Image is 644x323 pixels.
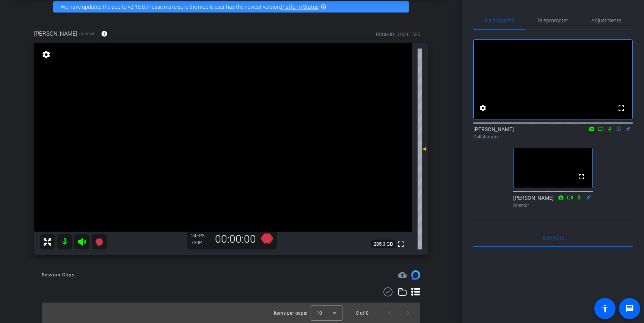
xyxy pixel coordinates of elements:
[418,144,427,154] mat-icon: 0 dB
[191,233,210,239] div: 24
[191,240,210,246] div: 720P
[600,304,609,313] mat-icon: accessibility
[399,304,417,322] button: Next page
[79,31,95,37] span: Chrome
[53,1,409,13] div: We have updated the app to v2.15.0. Please make sure the mobile user has the newest version.
[274,309,308,317] div: Items per page:
[617,103,626,113] mat-icon: fullscreen
[542,235,564,240] span: Everyone
[42,271,75,279] div: Session Clips
[210,233,261,246] div: 00:00:00
[281,4,319,10] a: Platform Status
[411,270,420,279] img: Session clips
[473,133,633,140] div: Collaborator
[34,30,77,38] span: [PERSON_NAME]
[398,270,407,279] span: Destinations for your clips
[320,4,327,10] mat-icon: highlight_off
[196,233,204,238] span: FPS
[485,18,514,23] span: Participants
[101,30,108,37] mat-icon: info
[478,103,487,113] mat-icon: settings
[381,304,399,322] button: Previous page
[513,194,593,209] div: [PERSON_NAME]
[376,31,420,38] div: ROOM ID: 518761525
[473,125,633,140] div: [PERSON_NAME]
[41,50,52,59] mat-icon: settings
[614,125,624,132] mat-icon: flip
[625,304,634,313] mat-icon: message
[398,270,407,279] mat-icon: cloud_upload
[356,309,369,317] div: 0 of 0
[537,18,568,23] span: Teleprompter
[577,172,586,181] mat-icon: fullscreen
[371,240,396,249] span: 285.3 GB
[396,240,405,249] mat-icon: fullscreen
[513,202,593,209] div: Director
[591,18,621,23] span: Adjustments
